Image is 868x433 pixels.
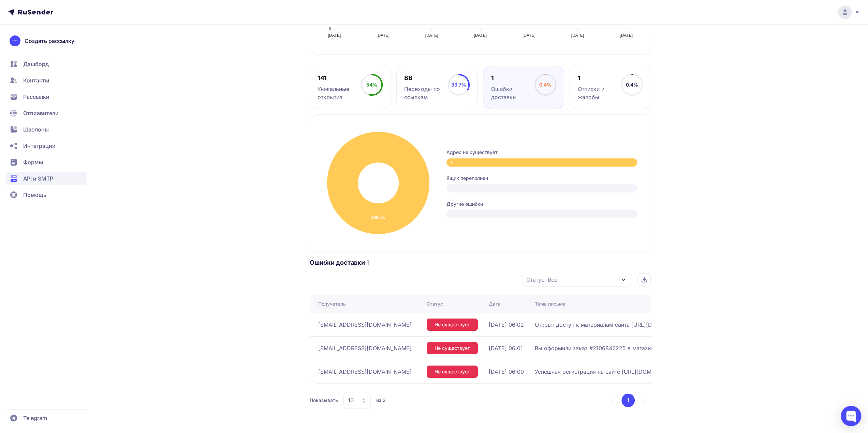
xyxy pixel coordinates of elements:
span: 10 [348,396,354,404]
span: Отправители [23,109,59,117]
div: 1 [446,158,637,167]
div: Статус [427,300,443,307]
a: Telegram [5,411,87,425]
span: Вы оформили заказ #2106842225 в магазине [URL][DOMAIN_NAME] [535,344,705,352]
span: 0.4% [626,82,638,88]
span: Успешная регистрация на сайте [URL][DOMAIN_NAME] [535,368,681,376]
div: 88 [404,74,447,82]
h2: Ошибки доставки [310,259,365,267]
span: Показывать [310,397,338,404]
span: Интеграции [23,142,56,150]
div: Получатель [318,300,346,307]
div: Тема письма [535,300,565,307]
div: Ящик переполнен [446,175,637,182]
span: Шаблоны [23,125,49,134]
span: 54% [366,82,377,88]
div: Отписки и жалобы [578,85,621,101]
span: Не существует [435,345,470,352]
tspan: [DATE] [328,33,341,38]
span: Контакты [23,76,49,84]
span: Telegram [23,414,47,422]
span: 33.7% [451,82,466,88]
div: 1 [491,74,534,82]
span: API и SMTP [23,174,53,183]
span: Не существует [435,368,470,375]
tspan: [DATE] [474,33,487,38]
div: Другие ошибки [446,201,637,207]
span: Статус: Все [526,276,557,284]
span: Дашборд [23,60,49,68]
span: Не существует [435,321,470,328]
span: [EMAIL_ADDRESS][DOMAIN_NAME] [318,321,412,329]
div: Уникальные открытия [318,85,361,101]
button: 1 [621,393,635,407]
span: [EMAIL_ADDRESS][DOMAIN_NAME] [318,344,412,352]
tspan: [DATE] [522,33,535,38]
span: Создать рассылку [25,37,74,45]
span: [DATE] 06:02 [489,321,524,329]
span: [EMAIL_ADDRESS][DOMAIN_NAME] [318,368,412,376]
span: Формы [23,158,43,166]
h3: 1 [366,258,370,267]
span: Помощь [23,191,46,199]
div: Переходы по ссылкам [404,85,447,101]
tspan: 0 [329,27,331,31]
div: Адрес не существует [446,149,637,156]
tspan: [DATE] [425,33,438,38]
span: [DATE] 06:01 [489,344,523,352]
span: [DATE] 06:00 [489,368,524,376]
span: Рассылки [23,93,49,101]
span: из 3 [376,397,386,404]
div: Ошибки доставки [491,85,534,101]
tspan: [DATE] [620,33,633,38]
tspan: [DATE] [376,33,389,38]
div: 1 [578,74,621,82]
div: 141 [318,74,361,82]
tspan: [DATE] [571,33,584,38]
span: 0.4% [539,82,551,88]
span: Открыт доступ к материалам сайта [URL][DOMAIN_NAME] [535,321,691,329]
div: Дата [489,300,501,307]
